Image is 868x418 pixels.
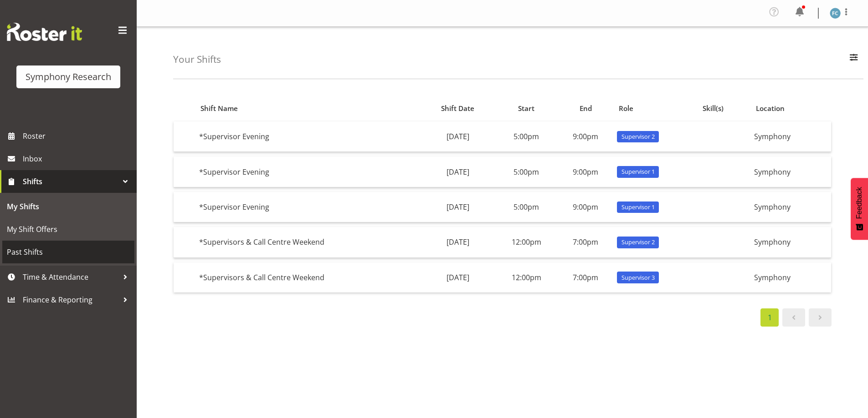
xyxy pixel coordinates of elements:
td: 12:00pm [495,227,558,257]
span: Supervisor 2 [621,238,655,247]
td: *Supervisor Evening [195,156,421,187]
span: Inbox [23,152,132,166]
span: My Shifts [7,200,130,213]
span: Roster [23,129,132,143]
img: fisi-cook-lagatule1979.jpg [830,8,841,19]
td: 7:00pm [558,227,613,257]
span: Supervisor 1 [621,203,655,212]
span: Supervisor 3 [621,273,655,282]
td: 5:00pm [495,156,558,187]
td: 5:00pm [495,121,558,152]
td: 9:00pm [558,192,613,222]
span: Supervisor 2 [621,132,655,141]
img: Rosterit website logo [7,23,82,41]
td: Symphony [750,227,831,257]
span: Finance & Reporting [23,293,118,307]
td: *Supervisor Evening [195,192,421,222]
td: [DATE] [421,156,495,187]
a: My Shifts [2,195,134,218]
td: [DATE] [421,227,495,257]
td: 9:00pm [558,156,613,187]
span: End [580,103,592,114]
span: My Shift Offers [7,222,130,236]
span: Feedback [855,187,863,219]
h4: Your Shifts [173,54,221,65]
td: [DATE] [421,262,495,292]
button: Filter Employees [844,50,863,70]
span: Location [756,103,785,114]
span: Shifts [23,175,118,188]
a: Past Shifts [2,241,134,263]
td: *Supervisors & Call Centre Weekend [195,262,421,292]
td: 5:00pm [495,192,558,222]
span: Role [619,103,633,114]
span: Shift Date [441,103,474,114]
td: Symphony [750,156,831,187]
span: Start [518,103,534,114]
td: 9:00pm [558,121,613,152]
td: Symphony [750,262,831,292]
td: [DATE] [421,121,495,152]
td: 12:00pm [495,262,558,292]
td: Symphony [750,121,831,152]
button: Feedback - Show survey [851,178,868,240]
td: 7:00pm [558,262,613,292]
td: [DATE] [421,192,495,222]
a: My Shift Offers [2,218,134,241]
div: Symphony Research [26,70,111,84]
span: Shift Name [200,103,238,114]
td: *Supervisor Evening [195,121,421,152]
span: Time & Attendance [23,270,118,284]
span: Skill(s) [703,103,724,114]
span: Supervisor 1 [621,167,655,176]
td: Symphony [750,192,831,222]
span: Past Shifts [7,245,130,259]
td: *Supervisors & Call Centre Weekend [195,227,421,257]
